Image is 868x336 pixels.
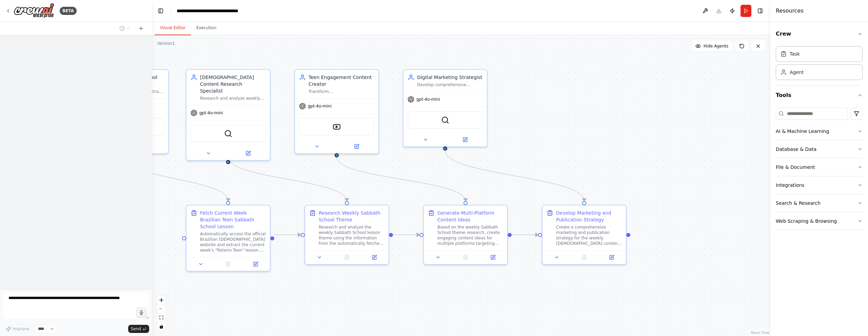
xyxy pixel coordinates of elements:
button: File & Document [776,158,863,176]
g: Edge from e3a1dee3-91b7-4bf4-a05e-71bbc0f35db6 to d509bae7-bbee-4a90-a11f-3b207142ed0c [333,157,469,201]
div: Digital Marketing StrategistDevelop comprehensive marketing strategies, publication schedules, an... [403,69,488,147]
button: No output available [451,253,480,261]
img: Logo [14,3,54,18]
button: zoom out [157,304,166,313]
button: Execution [191,21,222,35]
div: Crew [776,43,863,85]
h4: Resources [776,7,804,15]
div: Create a comprehensive marketing and publication strategy for the weekly [DEMOGRAPHIC_DATA] conte... [556,224,622,246]
div: Research Weekly Sabbath School Theme [319,210,384,223]
span: Send [131,326,141,332]
button: Open in side panel [337,142,376,151]
div: React Flow controls [157,296,166,331]
button: Open in side panel [446,136,484,144]
span: Hide Agents [704,43,728,49]
div: Automatically access the official Brazilian [DEMOGRAPHIC_DATA] website and extract the current we... [200,231,266,253]
div: Based on the weekly Sabbath School theme research, create engaging content ideas for multiple pla... [437,224,503,246]
button: Open in side panel [229,149,267,157]
button: No output available [214,260,243,268]
div: Develop Marketing and Publication Strategy [556,210,622,223]
div: Teen Engagement Content Creator [309,74,374,87]
a: React Flow attribution [751,331,769,335]
button: Web Scraping & Browsing [776,212,863,230]
button: Tools [776,86,863,105]
img: SerperDevTool [224,130,232,138]
button: fit view [157,313,166,322]
div: Research and analyze weekly Sabbath School lesson themes to extract key [DEMOGRAPHIC_DATA] narrat... [200,96,266,101]
div: Develop Marketing and Publication StrategyCreate a comprehensive marketing and publication strate... [542,205,627,265]
div: Develop comprehensive marketing strategies, publication schedules, and outreach plans to maximize... [417,82,483,87]
button: Hide left sidebar [156,6,165,16]
div: [DEMOGRAPHIC_DATA] Content Research Specialist [200,74,266,94]
button: zoom in [157,296,166,304]
span: gpt-4o-mini [199,110,223,116]
button: Improve [3,324,32,333]
img: SerperDevTool [441,116,449,124]
button: Open in side panel [362,253,386,261]
div: Integrations [776,182,804,189]
div: Research Weekly Sabbath School ThemeResearch and analyze the weekly Sabbath School lesson theme u... [304,205,389,265]
div: Generate Multi-Platform Content Ideas [437,210,503,223]
button: AI & Machine Learning [776,122,863,140]
button: Click to speak your automation idea [136,308,146,318]
div: Fetch Current Week Brazilian Teen Sabbath School LessonAutomatically access the official Brazilia... [186,205,271,272]
div: Digital Marketing Strategist [417,74,483,81]
g: Edge from 82d8371a-5181-41ae-9460-bab1536667fb to d509bae7-bbee-4a90-a11f-3b207142ed0c [393,232,419,238]
button: Hide right sidebar [755,6,765,16]
img: YoutubeVideoSearchTool [333,123,341,131]
div: BETA [60,7,77,15]
div: Teen Engagement Content CreatorTransform [DEMOGRAPHIC_DATA] themes into engaging content ideas fo... [294,69,379,154]
div: Fetch Current Week Brazilian Teen Sabbath School Lesson [200,210,266,230]
button: Hide Agents [691,41,732,52]
div: Tools [776,105,863,236]
button: Integrations [776,176,863,194]
button: Switch to previous chat [117,24,133,33]
button: No output available [570,253,599,261]
button: Search & Research [776,194,863,212]
div: [DEMOGRAPHIC_DATA] Content Research SpecialistResearch and analyze weekly Sabbath School lesson t... [186,69,271,161]
div: Transform [DEMOGRAPHIC_DATA] themes into engaging content ideas for multiple platforms (YouTube v... [309,89,374,94]
nav: breadcrumb [177,7,238,14]
button: Open in side panel [600,253,623,261]
g: Edge from d509bae7-bbee-4a90-a11f-3b207142ed0c to e6cbb535-219c-477f-bc39-5c608b4151ab [512,232,538,238]
div: Search & Research [776,200,821,206]
button: Start a new chat [136,24,146,33]
button: Visual Editor [155,21,191,35]
button: No output available [333,253,361,261]
span: gpt-4o-mini [416,97,440,102]
button: Database & Data [776,140,863,158]
div: Database & Data [776,146,816,153]
div: Agent [790,69,804,76]
div: Generate Multi-Platform Content IdeasBased on the weekly Sabbath School theme research, create en... [423,205,508,265]
div: Research and analyze the weekly Sabbath School lesson theme using the information from the automa... [319,224,384,246]
div: Version 1 [157,41,175,46]
span: Improve [13,326,29,332]
g: Edge from c072f7a0-878f-4d20-b075-6faf461a418c to 2dcceaa9-cad9-4671-b5e7-a3d0a30a4d30 [123,157,232,201]
div: Web Scraping & Browsing [776,218,837,224]
div: AI & Machine Learning [776,128,829,135]
button: Open in side panel [244,260,267,268]
button: toggle interactivity [157,322,166,331]
button: Crew [776,24,863,43]
button: Send [128,325,149,333]
button: Open in side panel [481,253,505,261]
g: Edge from 2dcceaa9-cad9-4671-b5e7-a3d0a30a4d30 to 82d8371a-5181-41ae-9460-bab1536667fb [274,232,301,238]
div: File & Document [776,164,815,171]
div: Task [790,51,800,57]
span: gpt-4o-mini [308,103,332,109]
g: Edge from 6780d8bd-6bdc-4f73-bca7-52e407b4bdbc to 82d8371a-5181-41ae-9460-bab1536667fb [225,157,350,201]
g: Edge from a8c3a6f2-839c-464c-9b92-30bd20f8ec23 to e6cbb535-219c-477f-bc39-5c608b4151ab [442,151,588,201]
